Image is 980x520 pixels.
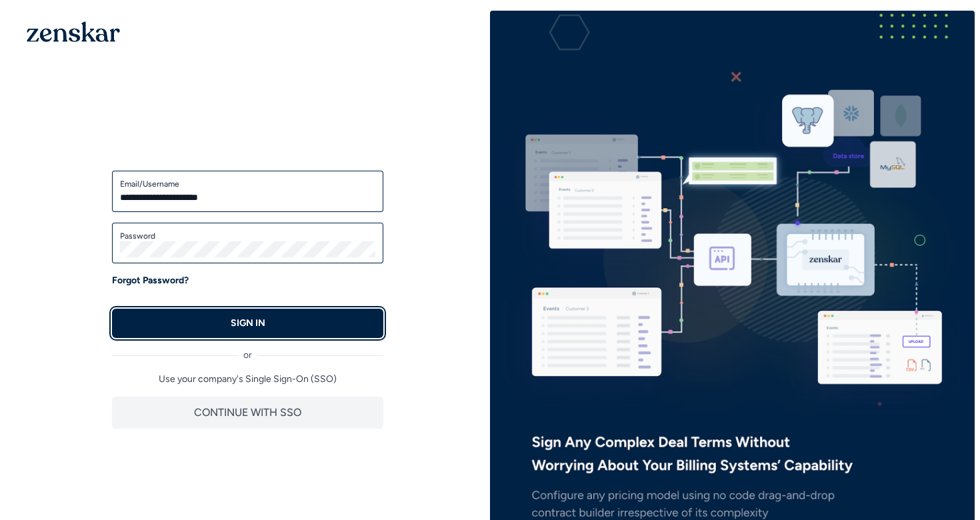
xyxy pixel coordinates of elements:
[112,309,383,338] button: SIGN IN
[120,179,375,189] label: Email/Username
[112,338,383,362] div: or
[27,21,120,42] img: 1OGAJ2xQqyY4LXKgY66KYq0eOWRCkrZdAb3gUhuVAqdWPZE9SRJmCz+oDMSn4zDLXe31Ii730ItAGKgCKgCCgCikA4Av8PJUP...
[231,317,265,330] p: SIGN IN
[112,274,189,287] a: Forgot Password?
[112,397,383,429] button: CONTINUE WITH SSO
[120,231,375,241] label: Password
[112,373,383,386] p: Use your company's Single Sign-On (SSO)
